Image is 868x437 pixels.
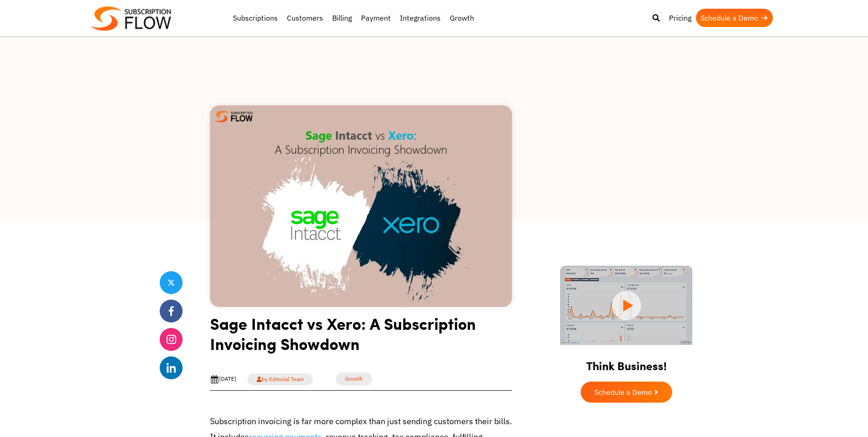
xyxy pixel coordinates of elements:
h1: Sage Intacct vs Xero: A Subscription Invoicing Showdown [210,313,512,361]
a: Schedule a Demo [696,9,773,27]
h2: Think Business! [544,348,709,377]
a: Growth [336,372,372,386]
a: by Editorial Team [248,373,313,385]
a: Customers [282,9,328,27]
img: intro video [560,266,692,345]
img: Sage Intacct vs Xero [210,105,512,307]
div: [DATE] [210,375,236,384]
a: Growth [445,9,479,27]
span: Schedule a Demo [594,388,652,396]
a: Schedule a Demo [581,382,672,403]
a: Pricing [664,9,696,27]
img: Subscriptionflow [91,6,171,31]
a: Subscriptions [228,9,282,27]
a: Integrations [395,9,445,27]
a: Payment [356,9,395,27]
a: Billing [328,9,356,27]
